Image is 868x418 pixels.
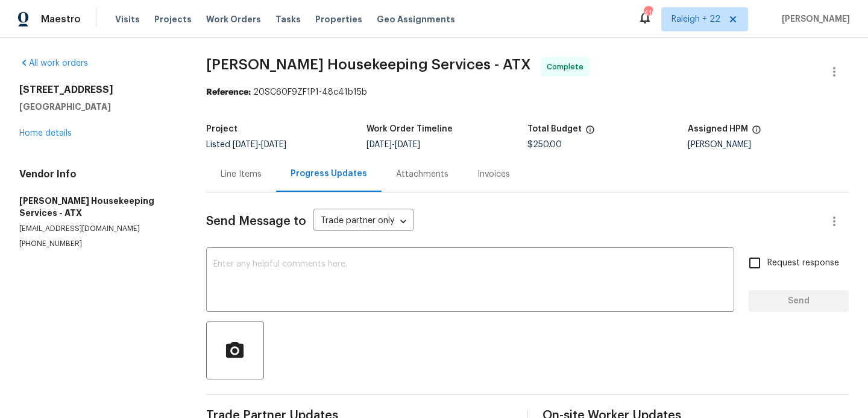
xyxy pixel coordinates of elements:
[313,212,414,232] div: Trade partner only
[115,13,140,25] span: Visits
[377,13,455,25] span: Geo Assignments
[206,215,306,227] span: Send Message to
[41,13,81,25] span: Maestro
[19,239,177,249] p: [PHONE_NUMBER]
[777,13,850,25] span: [PERSON_NAME]
[154,13,192,25] span: Projects
[261,141,286,149] span: [DATE]
[19,84,177,96] h2: [STREET_ADDRESS]
[644,7,652,19] div: 416
[19,195,177,219] h5: [PERSON_NAME] Housekeeping Services - ATX
[366,141,392,149] span: [DATE]
[366,125,453,133] h5: Work Order Timeline
[275,15,301,24] span: Tasks
[233,141,258,149] span: [DATE]
[19,224,177,234] p: [EMAIL_ADDRESS][DOMAIN_NAME]
[366,141,420,149] span: -
[688,141,849,149] div: [PERSON_NAME]
[233,141,286,149] span: -
[206,86,849,98] div: 20SC60F9ZF1P1-48c41b15b
[206,57,531,72] span: [PERSON_NAME] Housekeeping Services - ATX
[752,125,761,141] span: The hpm assigned to this work order.
[19,101,177,113] h5: [GEOGRAPHIC_DATA]
[395,141,420,149] span: [DATE]
[688,125,748,133] h5: Assigned HPM
[206,141,286,149] span: Listed
[19,59,88,68] a: All work orders
[19,129,72,138] a: Home details
[767,257,839,270] span: Request response
[206,125,237,133] h5: Project
[396,168,448,180] div: Attachments
[206,13,261,25] span: Work Orders
[206,88,251,97] b: Reference:
[671,13,720,25] span: Raleigh + 22
[547,61,588,73] span: Complete
[585,125,595,141] span: The total cost of line items that have been proposed by Opendoor. This sum includes line items th...
[291,168,367,180] div: Progress Updates
[527,141,562,149] span: $250.00
[221,168,262,180] div: Line Items
[527,125,582,133] h5: Total Budget
[477,168,510,180] div: Invoices
[315,13,362,25] span: Properties
[19,168,177,180] h4: Vendor Info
